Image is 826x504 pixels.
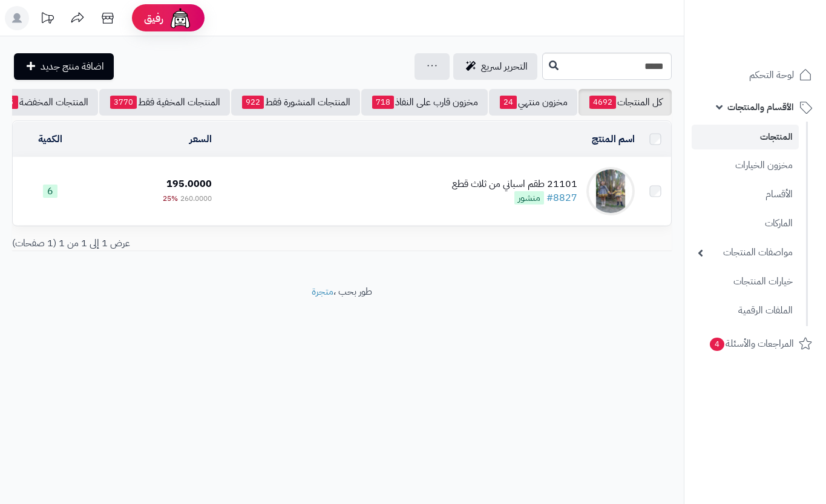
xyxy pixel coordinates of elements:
span: 4 [710,338,724,351]
img: ai-face.png [168,6,192,30]
div: 21101 طقم اسباني من ثلاث قطع [452,177,577,191]
span: اضافة منتج جديد [41,59,104,74]
a: الأقسام [692,182,799,208]
img: 21101 طقم اسباني من ثلاث قطع [586,167,635,215]
a: التحرير لسريع [453,53,537,80]
a: المنتجات المنشورة فقط922 [231,89,360,116]
span: منشور [514,191,544,205]
a: اضافة منتج جديد [14,53,114,80]
a: مواصفات المنتجات [692,240,799,266]
span: 4692 [589,96,616,109]
span: 718 [372,96,394,109]
span: 195.0000 [166,177,212,191]
span: الأقسام والمنتجات [727,99,794,116]
div: عرض 1 إلى 1 من 1 (1 صفحات) [3,237,342,250]
span: لوحة التحكم [749,67,794,83]
a: كل المنتجات4692 [579,89,672,116]
a: مخزون منتهي24 [489,89,577,116]
img: logo-2.png [744,28,815,54]
a: تحديثات المنصة [32,6,62,33]
a: اسم المنتج [592,132,635,146]
span: المراجعات والأسئلة [709,335,794,352]
span: التحرير لسريع [481,59,528,74]
a: الملفات الرقمية [692,298,799,324]
span: 922 [242,96,264,109]
span: 25% [163,193,178,204]
span: 6 [43,185,57,198]
a: لوحة التحكم [692,61,819,90]
a: مخزون قارب على النفاذ718 [361,89,488,116]
a: مخزون الخيارات [692,152,799,178]
span: 260.0000 [180,193,212,204]
a: الكمية [38,132,62,146]
span: 24 [500,96,517,109]
span: 3770 [110,96,137,109]
span: رفيق [144,11,163,25]
a: خيارات المنتجات [692,269,799,295]
a: المنتجات [692,125,799,149]
a: السعر [189,132,212,146]
a: الماركات [692,211,799,237]
a: #8827 [546,191,577,205]
a: المراجعات والأسئلة4 [692,329,819,358]
a: متجرة [312,284,333,299]
a: المنتجات المخفية فقط3770 [99,89,230,116]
